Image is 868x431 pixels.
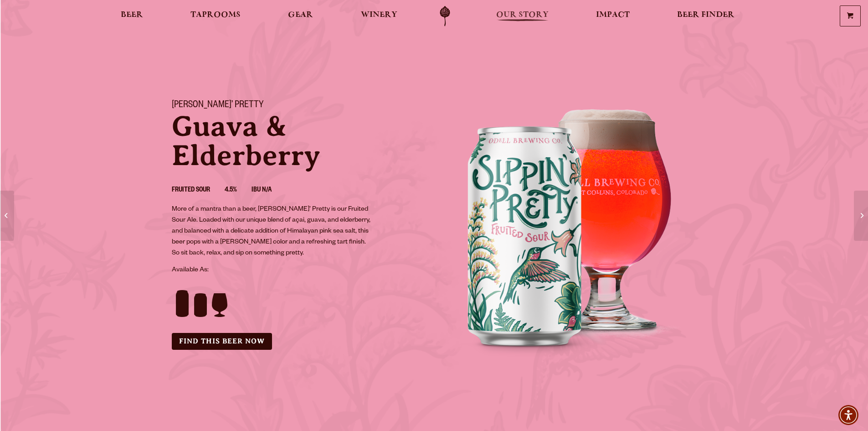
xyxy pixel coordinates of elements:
span: Our Story [496,11,549,19]
a: Our Story [490,6,555,26]
a: Impact [590,6,636,26]
div: Accessibility Menu [838,405,858,425]
a: Taprooms [185,6,247,26]
img: This is the hero foreground aria label [434,89,708,363]
h1: [PERSON_NAME]’ Pretty [172,100,423,112]
a: Winery [355,6,403,26]
li: IBU N/A [252,185,286,197]
a: Odell Home [428,6,462,26]
span: Impact [596,11,630,19]
a: Find this Beer Now [172,333,272,350]
span: Taprooms [190,11,241,19]
a: Beer [115,6,149,26]
p: Available As: [172,265,423,276]
p: More of a mantra than a beer, [PERSON_NAME]’ Pretty is our Fruited Sour Ale. Loaded with our uniq... [172,204,373,259]
span: Gear [288,11,313,19]
li: 4.5% [225,185,252,197]
a: Beer Finder [671,6,740,26]
p: Guava & Elderberry [172,112,423,170]
span: Winery [361,11,397,19]
a: Gear [282,6,319,26]
span: Beer [121,11,143,19]
span: Beer Finder [677,11,734,19]
li: Fruited Sour [172,185,225,197]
